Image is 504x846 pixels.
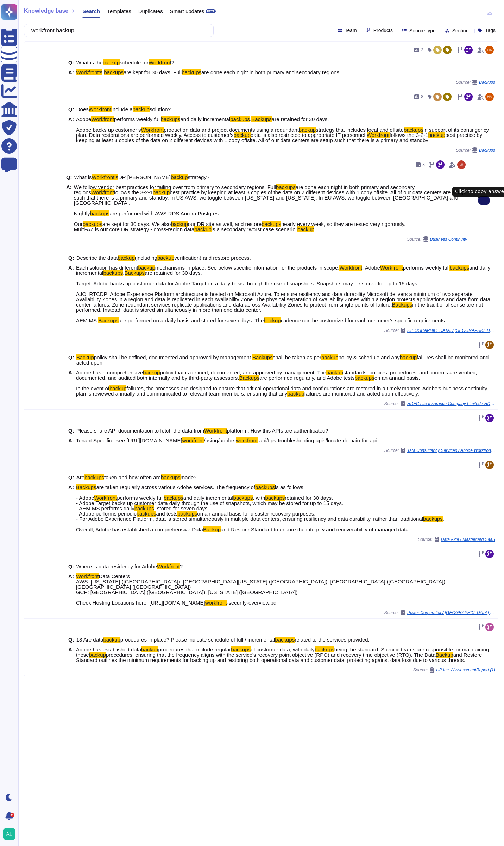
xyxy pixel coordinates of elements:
mark: backup [321,354,338,360]
mark: backup [171,174,188,180]
b: Q: [68,60,74,65]
span: strategy that includes local and offsite [316,127,404,133]
span: ? [171,59,174,65]
span: Source: [384,328,495,333]
span: (including [135,255,157,261]
mark: backups [161,116,181,122]
span: performs weekly full [403,265,450,271]
mark: Backups [76,484,96,490]
mark: Workfront’s [92,174,118,180]
mark: Workfront [157,563,180,569]
mark: backups [84,474,104,480]
span: Templates [107,8,131,14]
span: in support of its contingency plan. Data restorations are performed weekly. Access to customer’s [76,127,489,138]
span: verification) and restore process. [174,255,251,261]
mark: backup [428,132,445,138]
span: standards, policies, procedures, and controls are verified, documented, and audited both internal... [76,370,477,381]
span: Please share API documentation to fetch the data from [76,428,204,434]
span: . [314,226,316,232]
b: A: [66,184,72,232]
span: : Adobe [362,265,380,271]
span: Adobe has established data [76,646,141,652]
mark: Workfront [76,573,99,579]
mark: backups [275,637,295,643]
span: Backups [479,148,495,152]
mark: backups [230,116,250,122]
mark: backup [133,106,150,112]
span: Business Continuity [430,237,467,241]
mark: Backups [252,354,273,360]
span: Search [82,8,100,14]
mark: Backup [436,652,453,658]
span: , stored for seven days. - Adobe performs periodic [76,505,209,517]
span: HP Inc. / AssessmentReport (1) [436,668,495,672]
mark: Workfront [367,132,390,138]
span: Each solution has different [76,265,138,271]
mark: Workfront [380,265,403,271]
span: DR [PERSON_NAME] [118,174,171,180]
mark: backup [297,226,314,232]
span: , with [253,495,265,501]
b: A: [68,485,74,532]
mark: Backup [203,526,221,532]
span: . [123,270,124,276]
b: A: [68,70,74,75]
span: are performed with AWS RDS Aurora Postgres Our [74,210,219,227]
span: Source: [407,236,467,242]
span: are kept for 30 days. We also [102,221,171,227]
span: 3 [422,163,425,167]
span: Smart updates [170,8,204,14]
mark: backups [177,511,197,517]
span: best practice by keeping at least 3 copies of the data on 2 different devices with 1 copy offsite... [74,189,465,216]
mark: Workfront [149,59,171,65]
span: 3 [421,48,423,52]
mark: Workfront [204,428,227,434]
button: user [1,826,20,842]
span: related to the services provided. [295,637,370,643]
mark: backup [234,132,251,138]
span: Knowledge base [24,8,68,14]
span: Tenant Specific - see [URL][DOMAIN_NAME] [76,437,182,443]
span: Team [345,28,357,33]
img: user [485,93,494,101]
span: policy shall be defined, documented and approved by management. [94,354,252,360]
span: and Restore Standard to ensure the integrity and recoverability of managed data. [221,526,410,532]
span: HDFC Life Insurance Company Limited / HDFC Life TPRM Annual Audit [407,402,495,406]
b: Q: [68,637,74,642]
span: made? [181,474,197,480]
mark: backups [255,484,275,490]
img: user [485,46,494,54]
b: Q: [68,475,74,480]
mark: backup [326,370,343,375]
span: solution? [150,106,171,112]
mark: backup [287,391,304,397]
span: Duplicates [138,8,163,14]
span: Source: [456,147,495,153]
mark: backup [194,226,211,232]
mark: backup [157,255,174,261]
span: schedule for [120,59,149,65]
span: and daily incremental [180,116,230,122]
span: and tests [156,511,178,517]
span: strategy? [188,174,210,180]
b: A: [68,116,74,143]
b: A: [68,647,74,663]
mark: Workfront [94,495,117,501]
mark: Backups [251,116,272,122]
mark: backup [143,370,160,375]
span: ? [180,563,183,569]
span: Source: [413,667,495,673]
span: in the traditional sense are not performed. Instead, data is stored simultaneously in more than o... [76,302,483,323]
mark: backups [404,127,423,133]
span: taken and how often are [104,474,161,480]
mark: backups [164,495,183,501]
b: Q: [68,107,74,112]
mark: backups [103,270,123,276]
mark: Workfront [89,106,112,112]
span: policy that is defined, documented, and approved by management. The [160,370,326,375]
span: Data Axle / Mastercard SaaS [441,537,495,542]
span: are done each night in both primary and secondary regions. [201,69,341,75]
mark: backup [118,255,134,261]
span: data is also restricted to appropriate IT personnel. [251,132,367,138]
mark: backup [103,637,120,643]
